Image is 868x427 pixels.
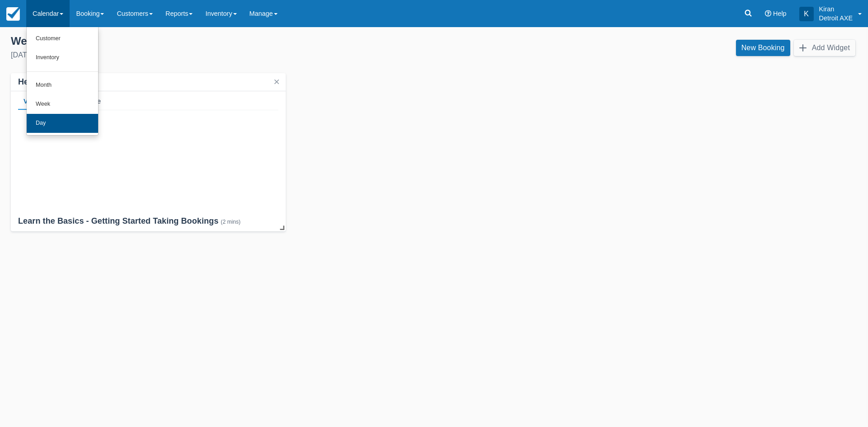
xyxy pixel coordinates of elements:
[773,10,787,17] span: Help
[18,91,47,110] div: Video
[18,216,278,227] div: Learn the Basics - Getting Started Taking Bookings
[11,50,427,61] div: [DATE]
[736,40,790,56] a: New Booking
[27,76,98,95] a: Month
[6,7,20,21] img: checkfront-main-nav-mini-logo.png
[819,14,853,23] p: Detroit AXE
[27,95,98,114] a: Week
[27,48,98,67] a: Inventory
[819,5,853,14] p: Kiran
[799,7,814,21] div: K
[27,29,98,48] a: Customer
[27,114,98,133] a: Day
[765,10,771,17] i: Help
[11,34,427,48] div: Welcome , Kiran !
[26,27,99,136] ul: Calendar
[18,77,55,87] div: Helpdesk
[221,219,241,225] div: (2 mins)
[794,40,855,56] button: Add Widget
